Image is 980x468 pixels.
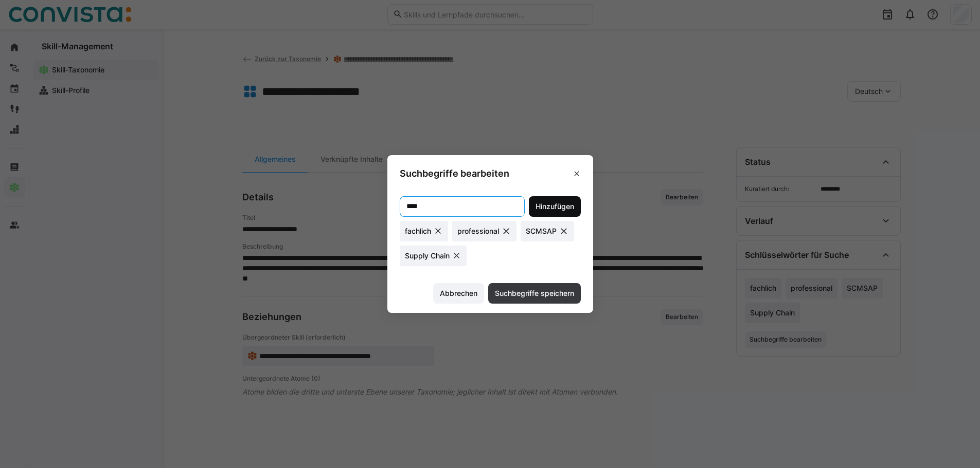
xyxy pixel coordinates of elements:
[534,201,576,212] span: Hinzufügen
[493,288,576,298] span: Suchbegriffe speichern
[488,283,581,304] button: Suchbegriffe speichern
[405,226,431,236] span: fachlich
[526,226,557,236] span: SCMSAP
[457,226,499,236] span: professional
[438,288,479,298] span: Abbrechen
[433,283,484,304] button: Abbrechen
[400,167,509,179] h3: Suchbegriffe bearbeiten
[405,251,450,261] span: Supply Chain
[529,196,581,217] button: Hinzufügen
